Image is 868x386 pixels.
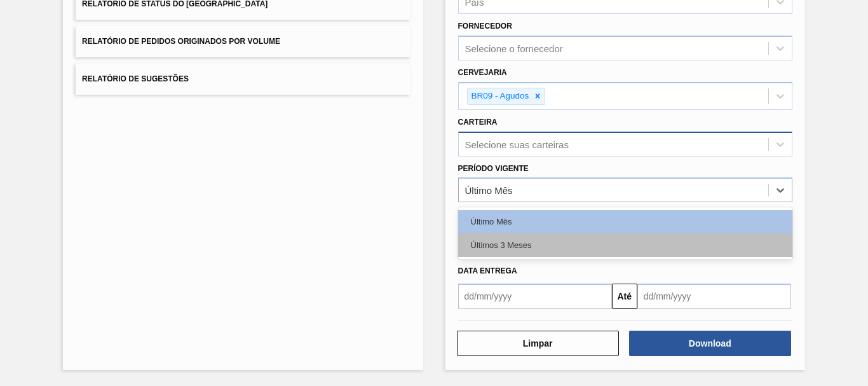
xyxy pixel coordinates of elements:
label: Cervejaria [458,68,507,77]
label: Período Vigente [458,164,529,173]
button: Relatório de Pedidos Originados por Volume [76,26,410,57]
span: Relatório de Pedidos Originados por Volume [82,37,280,46]
label: Fornecedor [458,22,512,31]
div: Selecione suas carteiras [465,139,569,149]
input: dd/mm/yyyy [637,284,791,309]
button: Limpar [457,331,619,356]
span: Data entrega [458,266,517,275]
div: Último Mês [458,210,792,233]
span: Relatório de Sugestões [82,74,189,83]
div: Selecione o fornecedor [465,43,563,54]
input: dd/mm/yyyy [458,284,612,309]
button: Download [629,331,791,356]
div: Último Mês [465,185,513,196]
label: Carteira [458,118,498,127]
div: Últimos 3 Meses [458,233,792,257]
button: Relatório de Sugestões [76,64,410,95]
button: Até [612,284,637,309]
div: BR09 - Agudos [468,88,531,104]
